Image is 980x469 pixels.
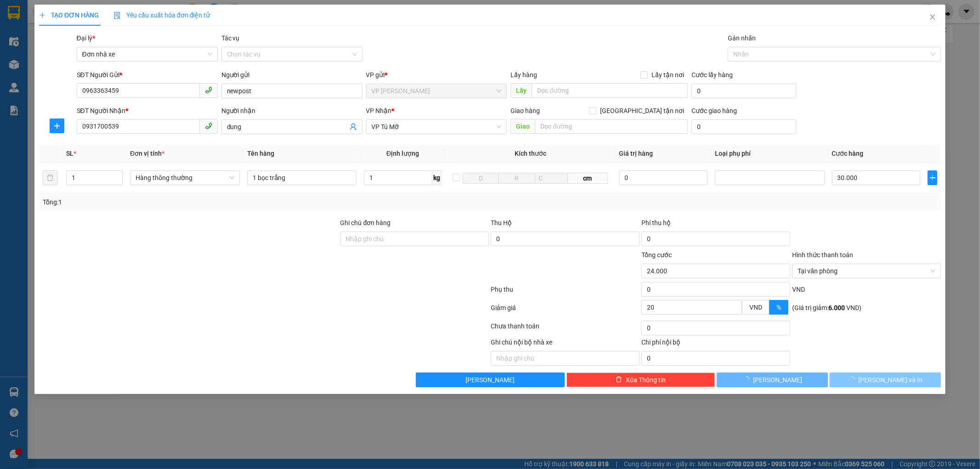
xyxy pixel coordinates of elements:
[717,373,828,387] button: [PERSON_NAME]
[711,145,828,163] th: Loại phụ phí
[510,71,537,79] span: Lấy hàng
[515,150,546,157] span: Kích thước
[39,11,99,19] span: TẠO ĐƠN HÀNG
[386,150,419,157] span: Định lượng
[832,150,864,157] span: Cước hàng
[82,47,212,61] span: Đơn nhà xe
[798,264,935,278] span: Tại văn phòng
[830,373,941,387] button: [PERSON_NAME] và In
[463,173,499,184] input: D
[641,218,790,232] div: Phí thu hộ
[205,122,212,130] span: phone
[113,12,121,19] img: icon
[66,150,74,157] span: SL
[858,375,923,385] span: [PERSON_NAME] và In
[532,83,688,98] input: Dọc đường
[743,376,753,383] span: loading
[77,106,218,116] div: SĐT Người Nhận
[350,123,357,130] span: user-add
[792,304,861,311] span: (Giá trị giảm: VND )
[77,34,95,42] span: Đại lý
[247,150,274,157] span: Tên hàng
[366,107,392,114] span: VP Nhận
[221,106,363,116] div: Người nhận
[490,303,641,319] div: Giảm giá
[691,119,796,134] input: Cước giao hàng
[113,11,210,19] span: Yêu cầu xuất hóa đơn điện tử
[136,171,234,185] span: Hàng thông thường
[366,70,507,80] div: VP gửi
[535,119,688,134] input: Dọc đường
[221,70,363,80] div: Người gửi
[491,351,640,366] input: Nhập ghi chú
[372,120,502,134] span: VP Tú Mỡ
[691,107,737,114] label: Cước giao hàng
[648,70,688,80] span: Lấy tận nơi
[130,150,164,157] span: Đơn vị tính
[510,83,532,98] span: Lấy
[753,375,802,385] span: [PERSON_NAME]
[792,251,853,259] label: Hình thức thanh toán
[465,375,515,385] span: [PERSON_NAME]
[372,84,502,98] span: VP DƯƠNG ĐÌNH NGHỆ
[340,219,391,226] label: Ghi chú đơn hàng
[43,170,57,185] button: delete
[510,107,540,114] span: Giao hàng
[77,70,218,80] div: SĐT Người Gửi
[728,34,756,42] label: Gán nhãn
[498,173,535,184] input: R
[776,304,781,311] span: %
[929,13,936,21] span: close
[340,232,489,246] input: Ghi chú đơn hàng
[491,219,512,226] span: Thu Hộ
[535,173,568,184] input: C
[691,84,796,98] input: Cước lấy hàng
[691,71,733,79] label: Cước lấy hàng
[416,373,565,387] button: [PERSON_NAME]
[490,284,641,300] div: Phụ thu
[510,119,535,134] span: Giao
[848,376,858,383] span: loading
[43,197,378,207] div: Tổng: 1
[432,170,442,185] span: kg
[490,321,641,337] div: Chưa thanh toán
[596,106,688,116] span: [GEOGRAPHIC_DATA] tận nơi
[641,251,672,259] span: Tổng cước
[566,373,715,387] button: deleteXóa Thông tin
[247,170,357,185] input: VD: Bàn, Ghế
[749,304,762,311] span: VND
[626,375,666,385] span: Xóa Thông tin
[39,12,45,18] span: plus
[828,304,845,311] span: 6.000
[928,174,937,181] span: plus
[50,119,64,133] button: plus
[205,86,212,94] span: phone
[928,170,938,185] button: plus
[619,170,708,185] input: 0
[792,286,805,293] span: VND
[221,34,240,42] label: Tác vụ
[491,337,640,351] div: Ghi chú nội bộ nhà xe
[568,173,608,184] span: cm
[920,5,946,30] button: Close
[619,150,653,157] span: Giá trị hàng
[616,376,622,384] span: delete
[50,122,64,130] span: plus
[641,337,790,351] div: Chi phí nội bộ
